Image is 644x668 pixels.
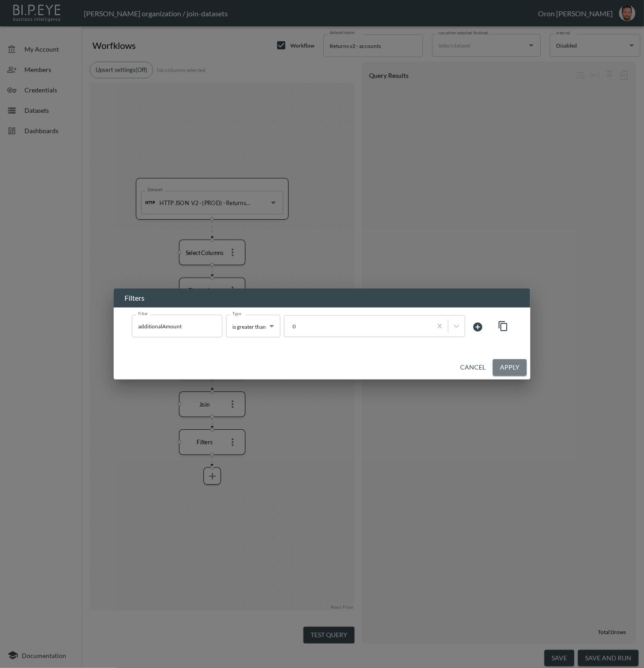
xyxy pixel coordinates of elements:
[136,319,205,333] input: Filter
[289,321,427,332] div: 0
[114,288,530,308] h2: Filters
[138,311,148,317] label: Filter
[232,323,266,330] span: is greater than
[493,359,527,376] button: Apply
[232,311,241,317] label: Type
[457,359,489,376] button: Cancel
